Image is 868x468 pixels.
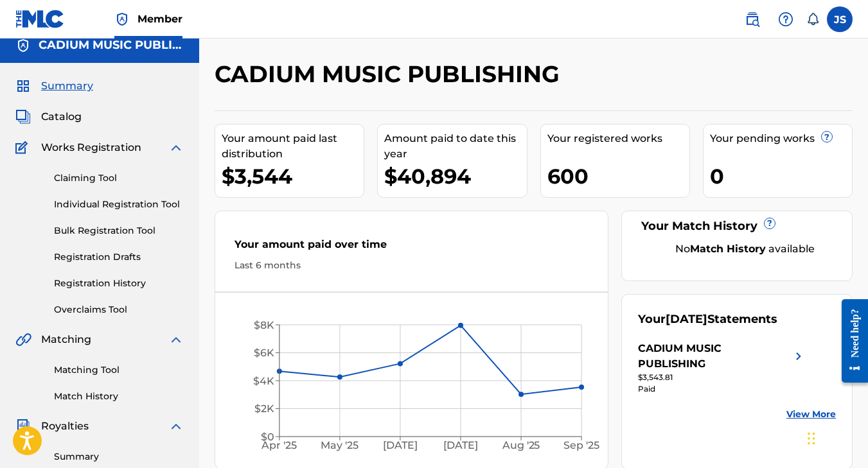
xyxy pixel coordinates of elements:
[254,347,274,359] tspan: $6K
[444,440,479,452] tspan: [DATE]
[41,140,141,155] span: Works Registration
[41,78,93,94] span: Summary
[638,218,836,235] div: Your Match History
[54,224,184,238] a: Bulk Registration Tool
[822,132,832,142] span: ?
[808,419,815,458] div: Drag
[54,390,184,403] a: Match History
[41,419,89,434] span: Royalties
[54,171,184,185] a: Claiming Tool
[384,162,526,191] div: $40,894
[41,332,91,347] span: Matching
[254,319,274,331] tspan: $8K
[254,403,274,415] tspan: $2K
[54,198,184,211] a: Individual Registration Tool
[638,341,806,395] a: CADIUM MUSIC PUBLISHINGright chevron icon$3,543.81Paid
[15,109,82,125] a: CatalogCatalog
[15,140,32,155] img: Works Registration
[15,78,93,94] a: SummarySummary
[745,12,760,27] img: search
[235,259,589,272] div: Last 6 months
[15,38,31,53] img: Accounts
[773,6,799,32] div: Help
[54,450,184,464] a: Summary
[137,12,182,26] span: Member
[54,250,184,264] a: Registration Drafts
[39,38,184,53] h5: CADIUM MUSIC PUBLISHING
[791,341,806,372] img: right chevron icon
[765,218,775,229] span: ?
[261,440,297,452] tspan: Apr '25
[547,131,689,146] div: Your registered works
[253,375,274,387] tspan: $4K
[222,162,364,191] div: $3,544
[638,311,777,328] div: Your Statements
[547,162,689,191] div: 600
[222,131,364,162] div: Your amount paid last distribution
[638,341,791,372] div: CADIUM MUSIC PUBLISHING
[321,440,359,452] tspan: May '25
[710,162,852,191] div: 0
[215,60,566,89] h2: CADIUM MUSIC PUBLISHING
[54,363,184,377] a: Matching Tool
[384,131,526,162] div: Amount paid to date this year
[710,131,852,146] div: Your pending works
[638,372,806,383] div: $3,543.81
[804,406,868,468] iframe: Chat Widget
[15,10,65,28] img: MLC Logo
[15,78,31,94] img: Summary
[502,440,540,452] tspan: Aug '25
[740,6,765,32] a: Public Search
[168,419,184,434] img: expand
[564,440,600,452] tspan: Sep '25
[806,13,819,26] div: Notifications
[786,408,836,421] a: View More
[261,431,274,443] tspan: $0
[778,12,793,27] img: help
[15,109,31,125] img: Catalog
[666,312,707,326] span: [DATE]
[690,243,766,255] strong: Match History
[168,140,184,155] img: expand
[383,440,418,452] tspan: [DATE]
[654,241,836,257] div: No available
[15,332,31,347] img: Matching
[168,332,184,347] img: expand
[54,303,184,316] a: Overclaims Tool
[15,419,31,434] img: Royalties
[638,383,806,395] div: Paid
[235,237,589,259] div: Your amount paid over time
[827,6,853,32] div: User Menu
[41,109,82,125] span: Catalog
[114,12,130,27] img: Top Rightsholder
[54,277,184,290] a: Registration History
[832,286,868,396] iframe: Resource Center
